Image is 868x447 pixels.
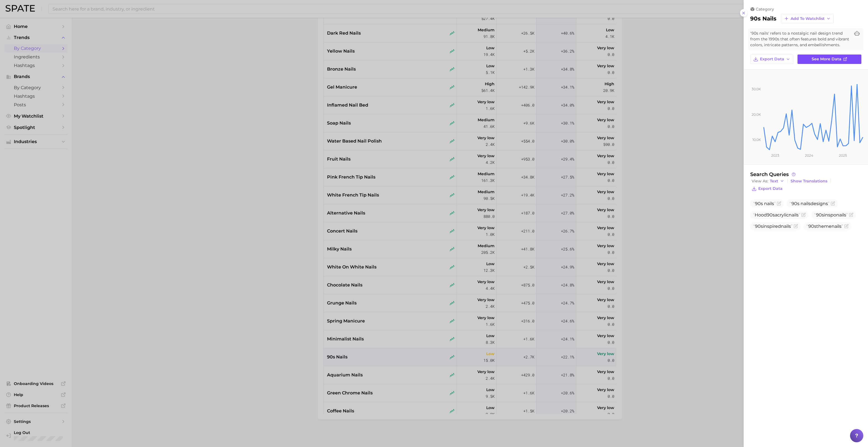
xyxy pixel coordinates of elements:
span: inspired [753,224,793,229]
span: theme [806,224,843,229]
tspan: 2023 [771,153,779,157]
button: Flag as miscategorized or irrelevant [801,213,806,217]
button: Flag as miscategorized or irrelevant [794,224,798,228]
button: Flag as miscategorized or irrelevant [831,201,835,206]
span: nails [789,212,799,218]
span: Add to Watchlist [791,16,825,21]
button: Flag as miscategorized or irrelevant [849,213,853,217]
span: Hood acrylic [753,212,800,218]
tspan: 2024 [805,153,813,157]
span: 90s [755,201,763,206]
span: Show Translations [791,179,827,184]
tspan: 20.0k [752,112,761,116]
span: 90s [755,224,763,229]
span: View As [752,180,768,183]
span: Export Data [760,57,784,61]
span: inspo [814,212,848,218]
span: '90s nails' refers to a nostalgic nail design trend from the 1990s that often features bold and v... [750,30,850,48]
button: Export Data [750,185,784,193]
span: Export Data [758,186,783,191]
tspan: 10.0k [752,138,761,142]
tspan: 30.0k [752,87,761,91]
tspan: 2025 [839,153,847,157]
span: 90s [767,212,775,218]
span: nails [832,224,841,229]
button: View AsText [750,177,786,185]
span: Text [770,180,778,183]
button: Flag as miscategorized or irrelevant [844,224,849,228]
button: Add to Watchlist [781,14,834,23]
button: Export Data [750,55,793,64]
span: 90s [808,224,816,229]
h2: 90s nails [750,15,777,22]
span: designs [789,201,830,206]
a: See more data [798,55,861,64]
span: Search Queries [750,171,796,177]
span: 90s [791,201,799,206]
span: nails [781,224,791,229]
button: Show Translations [789,177,829,185]
span: nails [836,212,846,218]
button: Flag as miscategorized or irrelevant [777,201,781,206]
span: category [756,7,774,12]
span: See more data [812,57,841,61]
span: nails [801,201,811,206]
span: 90s [816,212,824,218]
span: nails [764,201,774,206]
